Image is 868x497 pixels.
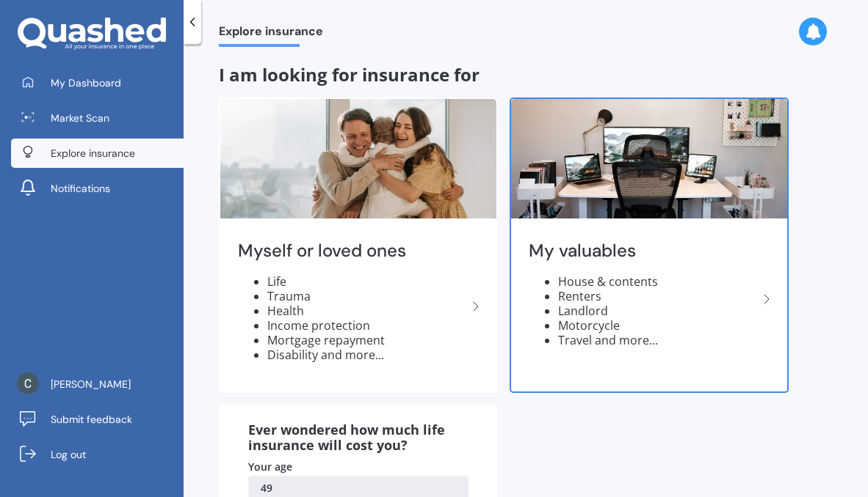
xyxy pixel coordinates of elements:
[11,139,184,168] a: Explore insurance
[219,24,323,44] span: Explore insurance
[11,103,184,133] a: Market Scan
[11,369,184,399] a: [PERSON_NAME]
[529,240,758,262] h2: My valuables
[267,289,467,303] li: Trauma
[51,412,132,427] span: Submit feedback
[51,146,135,161] span: Explore insurance
[558,274,758,289] li: House & contents
[558,318,758,333] li: Motorcycle
[267,303,467,318] li: Health
[219,62,480,86] span: I am looking for insurance for
[51,447,86,462] span: Log out
[267,274,467,289] li: Life
[51,181,110,196] span: Notifications
[11,68,184,97] a: My Dashboard
[220,99,496,218] img: Myself or loved ones
[51,111,109,125] span: Market Scan
[267,318,467,333] li: Income protection
[17,372,39,394] img: ACg8ocLGPTpdZjhxjMWODNAIJH6vAMBDSjWpZ5MM7dk5A49zzIPaJg=s96-c
[11,174,184,203] a: Notifications
[238,240,467,262] h2: Myself or loved ones
[558,289,758,303] li: Renters
[11,405,184,434] a: Submit feedback
[558,333,758,347] li: Travel and more...
[11,440,184,469] a: Log out
[248,460,469,474] div: Your age
[511,99,787,218] img: My valuables
[248,422,469,454] div: Ever wondered how much life insurance will cost you?
[51,377,131,391] span: [PERSON_NAME]
[51,76,121,90] span: My Dashboard
[267,347,467,362] li: Disability and more...
[267,333,467,347] li: Mortgage repayment
[558,303,758,318] li: Landlord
